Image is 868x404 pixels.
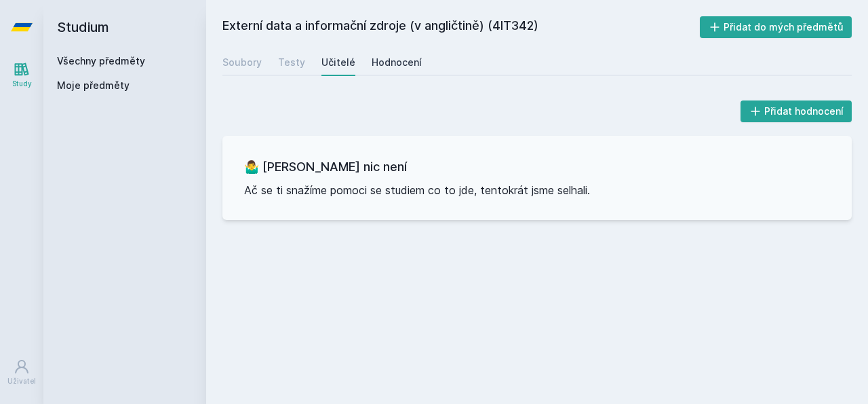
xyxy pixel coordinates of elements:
a: Study [3,54,41,96]
button: Přidat do mých předmětů [700,16,852,38]
span: Moje předměty [57,79,130,92]
button: Přidat hodnocení [741,100,852,122]
div: Study [12,79,32,89]
div: Soubory [222,56,262,69]
a: Hodnocení [372,49,422,76]
p: Ač se ti snažíme pomoci se studiem co to jde, tentokrát jsme selhali. [244,182,830,198]
div: Hodnocení [372,56,422,69]
h3: 🤷‍♂️ [PERSON_NAME] nic není [244,158,830,177]
a: Soubory [222,49,262,76]
div: Uživatel [7,376,36,386]
h2: Externí data a informační zdroje (v angličtině) (4IT342) [222,16,700,38]
a: Uživatel [3,352,41,393]
a: Učitelé [321,49,355,76]
a: Všechny předměty [57,55,145,67]
div: Učitelé [321,56,355,69]
div: Testy [278,56,305,69]
a: Testy [278,49,305,76]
